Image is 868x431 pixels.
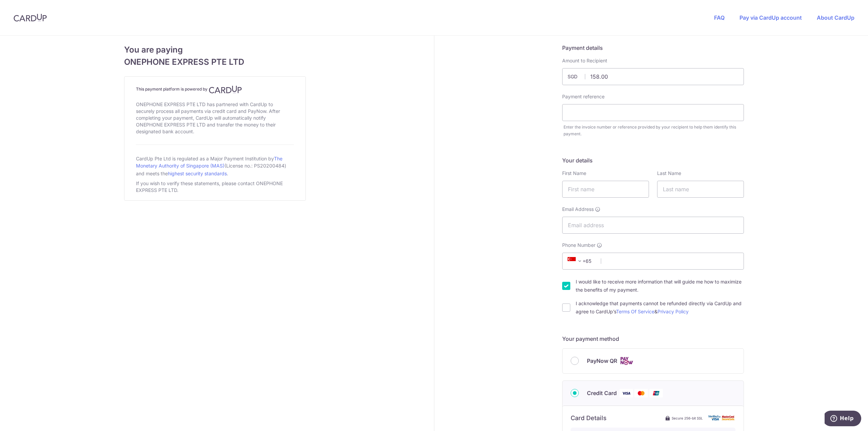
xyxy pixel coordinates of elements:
span: You are paying [124,44,306,56]
label: Payment reference [562,93,605,100]
label: I would like to receive more information that will guide me how to maximize the benefits of my pa... [576,278,744,294]
a: Terms Of Service [616,309,654,314]
label: Amount to Recipient [562,57,607,64]
h4: This payment platform is powered by [136,85,294,94]
a: Pay via CardUp account [739,14,802,21]
span: +65 [568,257,584,265]
div: Enter the invoice number or reference provided by your recipient to help them identify this payment. [564,124,744,137]
div: CardUp Pte Ltd is regulated as a Major Payment Institution by (License no.: PS20200484) and meets... [136,153,294,179]
input: Last name [657,181,744,198]
input: First name [562,181,649,198]
label: Last Name [657,170,681,177]
label: I acknowledge that payments cannot be refunded directly via CardUp and agree to CardUp’s & [576,299,744,316]
img: card secure [708,415,735,421]
span: Credit Card [587,389,617,397]
img: Cards logo [620,357,633,365]
span: Phone Number [562,242,595,249]
span: +65 [566,257,596,265]
a: FAQ [714,14,725,21]
a: highest security standards [168,171,227,176]
span: Email Address [562,206,594,213]
div: If you wish to verify these statements, please contact ONEPHONE EXPRESS PTE LTD. [136,179,294,195]
span: Secure 256-bit SSL [672,415,703,421]
input: Payment amount [562,68,744,85]
span: PayNow QR [587,357,617,365]
div: PayNow QR Cards logo [571,357,735,365]
img: Mastercard [634,389,648,397]
h6: Card Details [571,414,607,422]
span: ONEPHONE EXPRESS PTE LTD [124,56,306,68]
div: Credit Card Visa Mastercard Union Pay [571,389,735,397]
img: Visa [619,389,633,397]
h5: Your details [562,156,744,164]
h5: Payment details [562,44,744,52]
h5: Your payment method [562,335,744,343]
div: ONEPHONE EXPRESS PTE LTD has partnered with CardUp to securely process all payments via credit ca... [136,100,294,136]
span: SGD [568,73,585,80]
label: First Name [562,170,586,177]
img: Union Pay [649,389,663,397]
a: Privacy Policy [657,309,689,314]
input: Email address [562,217,744,234]
iframe: Opens a widget where you can find more information [825,411,861,428]
img: CardUp [14,14,47,22]
img: CardUp [209,85,242,94]
a: About CardUp [817,14,854,21]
